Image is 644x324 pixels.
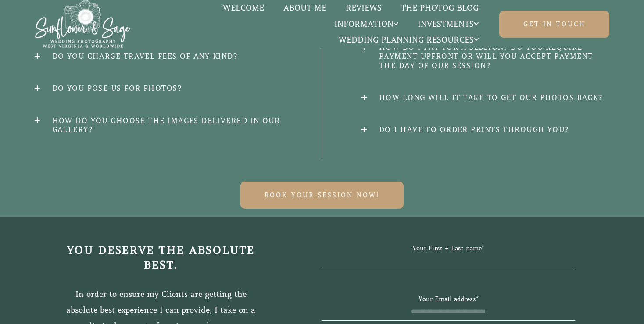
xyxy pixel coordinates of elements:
[361,43,609,70] h2: How do I pay for a session? Do you require payment upfront or will you accept payment the day of ...
[329,34,488,46] a: Wedding Planning Resources
[325,18,408,30] a: Information
[418,20,479,28] span: Investments
[361,93,609,102] h2: How long will it take to get our photos back?
[265,191,379,199] span: Book your session now!
[35,52,283,61] h2: Do you charge travel fees of any kind?
[322,294,575,306] label: Your Email address
[240,182,404,209] a: Book your session now!
[408,18,488,30] a: Investments
[274,2,336,14] a: About Me
[213,2,274,14] a: Welcome
[391,2,488,14] a: The Photog Blog
[322,243,575,255] label: Your First + Last name
[334,20,398,28] span: Information
[499,11,609,38] a: Get in touch
[523,20,585,28] span: Get in touch
[336,2,391,14] a: Reviews
[35,116,283,135] h2: How do you choose the images delivered in our gallery?
[67,244,260,272] strong: You deserve the absolute best.
[339,36,479,44] span: Wedding Planning Resources
[361,125,609,134] h2: Do I have to order prints through you?
[35,84,283,93] h2: Do you pose us for photos?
